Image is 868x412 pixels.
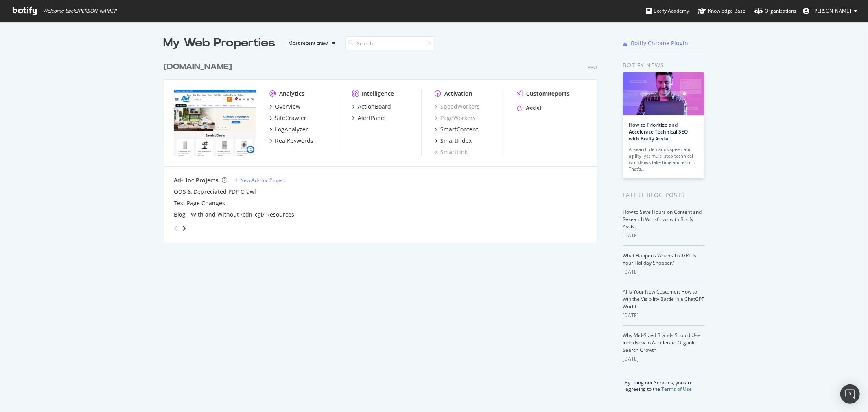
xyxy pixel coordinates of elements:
a: AI Is Your New Customer: How to Win the Visibility Battle in a ChatGPT World [623,288,705,310]
a: Overview [269,103,300,111]
a: ActionBoard [352,103,391,111]
div: Botify Chrome Plugin [631,39,689,47]
div: [DATE] [623,232,705,239]
div: SmartIndex [440,137,472,145]
div: LogAnalyzer [275,125,308,134]
div: Activation [444,90,472,98]
div: angle-right [181,224,187,232]
div: [DATE] [623,312,705,319]
button: [PERSON_NAME] [796,4,864,18]
div: angle-left [171,222,181,235]
div: [DATE] [623,355,705,363]
a: [DOMAIN_NAME] [164,61,235,73]
a: SpeedWorkers [435,103,480,111]
div: Most recent crawl [289,41,329,46]
a: How to Save Hours on Content and Research Workflows with Botify Assist [623,208,702,230]
div: Botify Academy [646,7,689,15]
div: [DATE] [623,268,705,276]
a: Assist [517,104,542,112]
span: Michalla Mannino [813,7,851,14]
a: Why Mid-Sized Brands Should Use IndexNow to Accelerate Organic Search Growth [623,332,701,353]
div: My Web Properties [164,35,275,51]
div: grid [164,51,603,243]
div: Assist [526,104,542,112]
a: AlertPanel [352,114,386,122]
div: AlertPanel [358,114,386,122]
a: What Happens When ChatGPT Is Your Holiday Shopper? [623,252,697,266]
a: Terms of Use [661,386,692,392]
div: CustomReports [526,90,570,98]
div: SiteCrawler [275,114,306,122]
a: How to Prioritize and Accelerate Technical SEO with Botify Assist [629,121,688,142]
a: SiteCrawler [269,114,306,122]
div: Overview [275,103,300,111]
img: abt.com [174,90,256,156]
div: Open Intercom Messenger [840,384,860,404]
span: Welcome back, [PERSON_NAME] ! [43,8,116,14]
div: Organizations [754,7,796,15]
a: SmartIndex [435,137,472,145]
a: OOS & Depreciated PDP Crawl [174,188,256,196]
div: Knowledge Base [698,7,746,15]
a: PageWorkers [435,114,476,122]
div: Botify news [623,61,705,70]
a: New Ad-Hoc Project [234,177,285,184]
button: Most recent crawl [282,37,339,50]
a: SmartLink [435,148,468,156]
img: How to Prioritize and Accelerate Technical SEO with Botify Assist [623,72,704,115]
a: LogAnalyzer [269,125,308,134]
div: Intelligence [362,90,394,98]
a: Test Page Changes [174,199,225,207]
a: Blog - With and Without /cdn-cgi/ Resources [174,210,294,219]
div: By using our Services, you are agreeing to the [613,375,705,392]
a: Botify Chrome Plugin [623,39,689,47]
a: RealKeywords [269,137,313,145]
div: Pro [588,64,597,71]
a: SmartContent [435,125,478,134]
div: RealKeywords [275,137,313,145]
div: Ad-Hoc Projects [174,176,219,184]
div: [DOMAIN_NAME] [164,61,232,73]
div: New Ad-Hoc Project [240,177,285,184]
a: CustomReports [517,90,570,98]
div: SmartContent [440,125,478,134]
div: ActionBoard [358,103,391,111]
div: AI search demands speed and agility, yet multi-step technical workflows take time and effort. Tha... [629,146,698,172]
input: Search [345,36,435,50]
div: Latest Blog Posts [623,191,705,199]
div: Analytics [279,90,304,98]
